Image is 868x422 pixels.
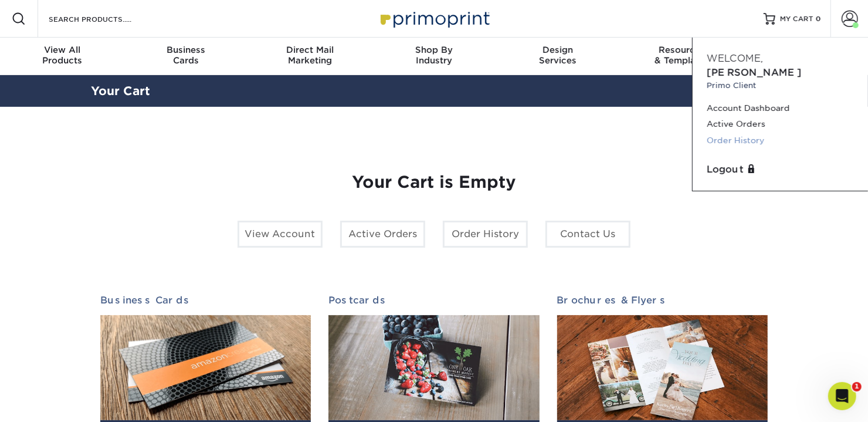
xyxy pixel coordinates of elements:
a: Resources& Templates [620,38,744,75]
a: Active Orders [707,116,854,132]
span: Welcome, [707,53,763,64]
span: Shop By [372,45,496,55]
input: SEARCH PRODUCTS..... [48,12,162,26]
div: Industry [372,45,496,66]
span: 1 [852,382,862,391]
a: Direct MailMarketing [248,38,372,75]
a: Contact Us [545,221,630,248]
span: Business [124,45,247,55]
a: Account Dashboard [707,100,854,116]
img: Business Cards [100,315,311,421]
div: Cards [124,45,247,66]
span: Design [496,45,620,55]
span: Resources [620,45,744,55]
img: Brochures & Flyers [557,315,768,421]
img: Postcards [328,315,539,421]
a: View Account [238,221,323,248]
span: Direct Mail [248,45,372,55]
span: [PERSON_NAME] [707,67,802,78]
h2: Business Cards [100,295,311,306]
a: Order History [443,221,528,248]
span: MY CART [780,14,813,24]
iframe: Google Customer Reviews [3,386,100,418]
h2: Brochures & Flyers [557,295,768,306]
div: Marketing [248,45,372,66]
a: Active Orders [340,221,425,248]
span: 0 [816,15,821,23]
a: Order History [707,133,854,148]
a: DesignServices [496,38,620,75]
iframe: Intercom live chat [828,382,856,410]
small: Primo Client [707,80,854,91]
a: Logout [707,163,854,177]
h1: Your Cart is Empty [100,173,768,193]
img: Primoprint [375,6,493,31]
h2: Postcards [328,295,539,306]
div: Services [496,45,620,66]
div: & Templates [620,45,744,66]
a: BusinessCards [124,38,247,75]
a: Your Cart [91,84,150,98]
a: Shop ByIndustry [372,38,496,75]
